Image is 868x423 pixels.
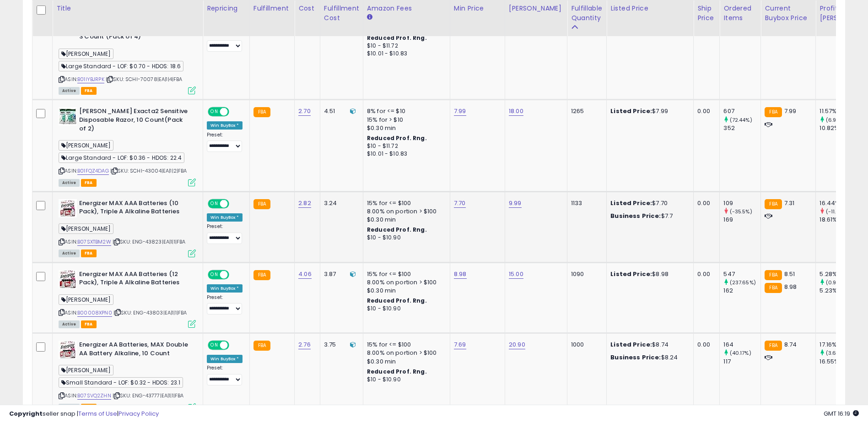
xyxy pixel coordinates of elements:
[59,365,113,375] span: [PERSON_NAME]
[113,309,187,316] span: | SKU: ENG-43803|EA|1|1|FBA
[610,199,652,207] b: Listed Price:
[207,223,243,244] div: Preset:
[784,199,795,207] span: 7.31
[207,294,243,315] div: Preset:
[610,212,686,220] div: $7.7
[77,392,111,400] a: B07SVQ2ZHN
[110,167,187,174] span: | SKU: SCHI-43004|EA|1|2|FBA
[509,199,522,208] a: 9.99
[610,107,652,115] b: Listed Price:
[77,309,112,317] a: B00008XPN0
[826,279,846,286] small: (0.96%)
[454,107,466,116] a: 7.99
[367,297,427,304] b: Reduced Prof. Rng.
[253,199,270,209] small: FBA
[59,199,196,256] div: ASIN:
[367,42,443,50] div: $10 - $11.72
[610,211,661,220] b: Business Price:
[207,4,246,13] div: Repricing
[723,199,760,207] div: 109
[207,121,243,130] div: Win BuyBox *
[81,179,97,187] span: FBA
[367,34,427,42] b: Reduced Prof. Rng.
[730,349,751,357] small: (40.17%)
[59,179,80,187] span: All listings currently available for purchase on Amazon
[509,270,523,279] a: 15.00
[298,340,311,349] a: 2.76
[81,87,97,95] span: FBA
[81,320,97,328] span: FBA
[59,87,80,95] span: All listings currently available for purchase on Amazon
[826,208,850,215] small: (-11.66%)
[367,107,443,115] div: 8% for <= $10
[298,4,316,13] div: Cost
[610,199,686,207] div: $7.70
[59,107,77,125] img: 51+STAw-pfL._SL40_.jpg
[59,270,77,288] img: 51ZNW+KJNEL._SL40_.jpg
[228,108,243,116] span: OFF
[78,409,117,418] a: Terms of Use
[509,340,525,349] a: 20.90
[228,342,243,349] span: OFF
[207,32,243,52] div: Preset:
[59,249,80,257] span: All listings currently available for purchase on Amazon
[571,4,603,23] div: Fulfillable Quantity
[298,270,312,279] a: 4.06
[59,199,77,217] img: 51bSCptdHkL._SL40_.jpg
[298,107,311,116] a: 2.70
[119,409,159,418] a: Privacy Policy
[697,199,712,207] div: 0.00
[253,107,270,117] small: FBA
[59,7,196,94] div: ASIN:
[59,270,196,327] div: ASIN:
[113,238,186,245] span: | SKU: ENG-43823|EA|1|1|FBA
[610,353,661,362] b: Business Price:
[697,341,712,349] div: 0.00
[59,223,113,234] span: [PERSON_NAME]
[228,200,243,207] span: OFF
[367,234,443,242] div: $10 - $10.90
[324,270,356,278] div: 3.87
[367,287,443,295] div: $0.30 min
[784,282,797,291] span: 8.98
[367,349,443,357] div: 8.00% on portion > $100
[367,124,443,132] div: $0.30 min
[784,340,797,349] span: 8.74
[610,341,686,349] div: $8.74
[765,341,782,351] small: FBA
[207,284,243,293] div: Win BuyBox *
[826,116,846,124] small: (6.93%)
[610,353,686,362] div: $8.24
[784,107,797,115] span: 7.99
[324,341,356,349] div: 3.75
[697,270,712,278] div: 0.00
[723,358,760,366] div: 117
[9,410,159,418] div: seller snap | |
[610,270,686,278] div: $8.98
[571,270,599,278] div: 1090
[723,107,760,115] div: 607
[56,4,199,13] div: Title
[367,50,443,58] div: $10.01 - $10.83
[207,365,243,385] div: Preset:
[610,270,652,278] b: Listed Price:
[723,270,760,278] div: 547
[367,13,372,22] small: Amazon Fees.
[253,4,291,13] div: Fulfillment
[509,4,563,13] div: [PERSON_NAME]
[765,270,782,280] small: FBA
[207,132,243,152] div: Preset:
[610,4,690,13] div: Listed Price
[571,107,599,115] div: 1265
[730,279,756,286] small: (237.65%)
[367,134,427,142] b: Reduced Prof. Rng.
[571,341,599,349] div: 1000
[784,270,795,278] span: 8.51
[77,238,111,246] a: B07SXTBM2W
[723,216,760,224] div: 169
[697,4,716,23] div: Ship Price
[367,341,443,349] div: 15% for <= $100
[454,4,501,13] div: Min Price
[209,200,220,207] span: ON
[367,278,443,287] div: 8.00% on portion > $100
